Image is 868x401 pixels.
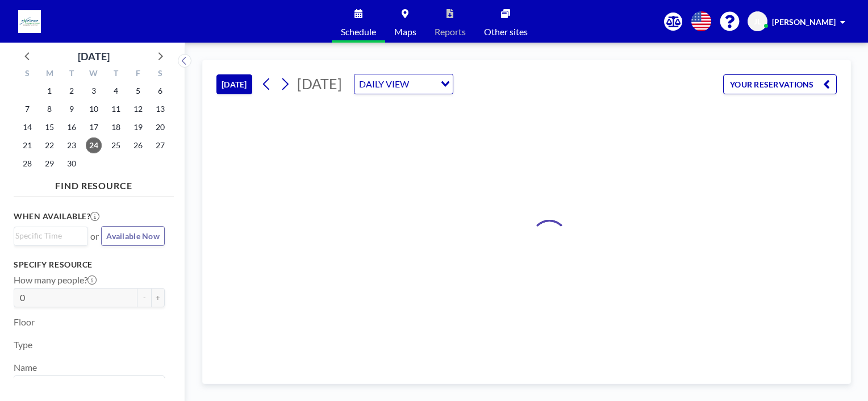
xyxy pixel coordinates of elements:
span: Monday, September 29, 2025 [41,156,57,172]
span: Tuesday, September 16, 2025 [64,119,80,135]
div: [DATE] [78,48,110,64]
span: Thursday, September 4, 2025 [108,83,124,99]
button: YOUR RESERVATIONS [723,74,837,94]
span: Wednesday, September 17, 2025 [86,119,102,135]
span: Saturday, September 6, 2025 [152,83,168,99]
div: T [61,67,83,82]
span: Tuesday, September 30, 2025 [64,156,80,172]
button: + [151,288,165,307]
div: W [83,67,105,82]
input: Search for option [412,77,434,91]
span: Saturday, September 13, 2025 [152,101,168,117]
span: Thursday, September 25, 2025 [108,137,124,153]
div: T [105,67,127,82]
span: Friday, September 12, 2025 [130,101,146,117]
button: [DATE] [216,74,252,94]
span: Tuesday, September 2, 2025 [64,83,80,99]
span: Friday, September 19, 2025 [130,119,146,135]
input: Search for option [15,229,81,242]
label: Name [14,362,37,373]
div: Search for option [14,227,87,244]
label: Floor [14,316,35,328]
span: Monday, September 15, 2025 [41,119,57,135]
div: S [149,67,171,82]
span: Sunday, September 28, 2025 [19,156,35,172]
div: Search for option [14,376,164,395]
span: Friday, September 26, 2025 [130,137,146,153]
label: How many people? [14,274,97,286]
button: Available Now [101,226,165,246]
span: Available Now [106,231,160,241]
span: Saturday, September 20, 2025 [152,119,168,135]
span: Monday, September 1, 2025 [41,83,57,99]
span: DAILY VIEW [357,77,411,91]
div: M [39,67,61,82]
span: [PERSON_NAME] [772,17,836,27]
div: Search for option [354,74,453,94]
span: Sunday, September 21, 2025 [19,137,35,153]
span: Schedule [341,27,376,36]
div: F [127,67,149,82]
span: Sunday, September 14, 2025 [19,119,35,135]
span: Tuesday, September 23, 2025 [64,137,80,153]
span: Friday, September 5, 2025 [130,83,146,99]
div: S [16,67,39,82]
span: Tuesday, September 9, 2025 [64,101,80,117]
span: Monday, September 8, 2025 [41,101,57,117]
span: Wednesday, September 10, 2025 [86,101,102,117]
span: Reports [435,27,466,36]
span: Thursday, September 18, 2025 [108,119,124,135]
label: Type [14,339,32,350]
span: Other sites [484,27,528,36]
span: [DATE] [297,75,342,92]
span: Wednesday, September 24, 2025 [86,137,102,153]
span: or [90,231,99,242]
span: Thursday, September 11, 2025 [108,101,124,117]
span: Monday, September 22, 2025 [41,137,57,153]
span: Wednesday, September 3, 2025 [86,83,102,99]
span: JL [754,16,761,27]
img: organization-logo [18,10,41,33]
input: Search for option [15,378,158,393]
button: - [137,288,151,307]
span: Saturday, September 27, 2025 [152,137,168,153]
span: Sunday, September 7, 2025 [19,101,35,117]
h3: Specify resource [14,260,165,270]
span: Maps [394,27,416,36]
h4: FIND RESOURCE [14,176,174,191]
